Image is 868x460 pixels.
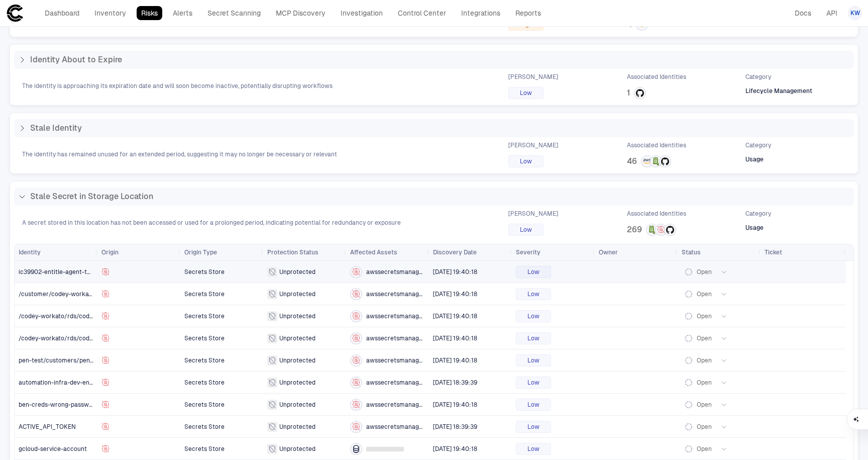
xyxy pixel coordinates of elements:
[366,401,425,409] span: awssecretsmanager/secret/ben-creds-wrong-password
[184,291,225,298] span: Secrets Store
[697,334,712,342] span: Open
[184,248,217,256] span: Origin Type
[352,423,360,431] div: AWS Secrets Manager
[19,268,100,275] span: ic39902-entitle-agent-token
[511,6,546,20] a: Reports
[184,335,225,342] span: Secrets Store
[101,290,110,298] div: AWS Secrets Manager
[433,379,477,386] span: [DATE] 18:39:39
[682,310,728,322] button: Open
[19,401,98,408] span: ben-creds-wrong-password
[393,6,451,20] a: Control Center
[682,421,728,433] button: Open
[850,9,860,17] span: KW
[279,401,315,409] span: Unprotected
[30,55,122,65] span: Identity About to Expire
[745,141,771,149] span: Category
[433,357,477,364] span: [DATE] 19:40:18
[697,290,712,298] span: Open
[682,377,728,389] button: Open
[697,268,712,276] span: Open
[433,423,477,430] span: [DATE] 18:39:39
[745,224,764,232] span: Usage
[697,312,712,320] span: Open
[516,248,540,256] span: Severity
[352,290,360,298] div: AWS Secrets Manager
[366,379,425,387] span: awssecretsmanager/secret/automation-infra-dev-entitle-agent-token
[520,157,532,165] span: Low
[279,423,315,431] span: Unprotected
[697,401,712,409] span: Open
[508,73,558,81] span: [PERSON_NAME]
[19,335,128,342] span: /codey-workato/rds/codey-workato-3
[184,445,225,452] span: Secrets Store
[19,357,110,364] span: pen-test/customers/pen-test-2
[101,268,110,276] div: AWS Secrets Manager
[19,423,76,430] span: ACTIVE_API_TOKEN
[508,210,558,218] span: [PERSON_NAME]
[101,423,110,431] div: AWS Secrets Manager
[279,334,315,342] span: Unprotected
[19,313,128,320] span: /codey-workato/rds/codey-workato-2
[101,356,110,364] div: AWS Secrets Manager
[697,356,712,364] span: Open
[350,248,397,256] span: Affected Assets
[101,379,110,387] div: AWS Secrets Manager
[682,332,728,344] button: Open
[90,6,131,20] a: Inventory
[366,268,425,276] span: awssecretsmanager/secret/ic39902-entitle-agent-token
[30,123,82,133] span: Stale Identity
[508,141,558,149] span: [PERSON_NAME]
[101,445,110,453] div: AWS Secrets Manager
[682,266,728,278] button: Open
[527,312,539,320] span: Low
[101,248,119,256] span: Origin
[848,6,862,20] button: KW
[19,248,41,256] span: Identity
[627,225,642,235] span: 269
[527,334,539,342] span: Low
[22,150,337,158] span: The identity has remained unused for an extended period, suggesting it may no longer be necessary...
[697,423,712,431] span: Open
[433,445,477,452] span: [DATE] 19:40:18
[527,290,539,298] span: Low
[765,248,782,256] span: Ticket
[184,268,225,275] span: Secrets Store
[520,89,532,97] span: Low
[697,445,712,453] span: Open
[682,354,728,366] button: Open
[352,268,360,276] div: AWS Secrets Manager
[599,248,618,256] span: Owner
[352,356,360,364] div: AWS Secrets Manager
[203,6,265,20] a: Secret Scanning
[19,445,87,452] span: gcloud-service-account
[101,401,110,409] div: AWS Secrets Manager
[627,73,686,81] span: Associated Identities
[790,6,816,20] a: Docs
[184,423,225,430] span: Secrets Store
[366,312,425,320] span: awssecretsmanager/secret//codey-workato/rds/codey-workato-2
[366,423,425,431] span: awssecretsmanager/secret/ACTIVE_API_TOKEN
[22,219,401,227] span: A secret stored in this location has not been accessed or used for a prolonged period, indicating...
[627,210,686,218] span: Associated Identities
[682,288,728,300] button: Open
[101,334,110,342] div: AWS Secrets Manager
[352,401,360,409] div: AWS Secrets Manager
[520,226,532,234] span: Low
[745,87,812,95] span: Lifecycle Management
[527,268,539,276] span: Low
[30,192,153,202] span: Stale Secret in Storage Location
[168,6,197,20] a: Alerts
[40,6,84,20] a: Dashboard
[101,312,110,320] div: AWS Secrets Manager
[184,379,225,386] span: Secrets Store
[745,210,771,218] span: Category
[137,6,162,20] a: Risks
[10,45,858,105] div: Identity About to ExpireThe identity is approaching its expiration date and will soon become inac...
[366,356,425,364] span: awssecretsmanager/secret/pen-test/customers/pen-test-2
[366,290,425,298] span: awssecretsmanager/secret//customer/codey-workato-3
[279,312,315,320] span: Unprotected
[366,334,425,342] span: awssecretsmanager/secret//codey-workato/rds/codey-workato-3
[184,357,225,364] span: Secrets Store
[433,313,477,320] span: [DATE] 19:40:18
